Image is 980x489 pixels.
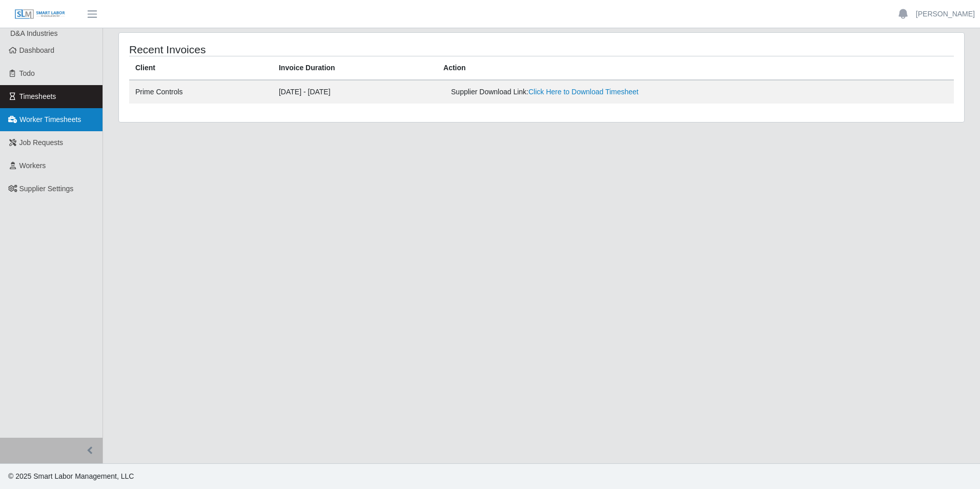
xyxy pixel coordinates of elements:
[129,56,273,80] th: Client
[437,56,954,80] th: Action
[273,80,437,104] td: [DATE] - [DATE]
[129,43,464,56] h4: Recent Invoices
[19,185,74,193] span: Supplier Settings
[19,161,46,170] span: Workers
[8,472,134,480] span: © 2025 Smart Labor Management, LLC
[528,88,639,96] a: Click Here to Download Timesheet
[129,80,273,104] td: Prime Controls
[19,46,55,54] span: Dashboard
[19,138,64,147] span: Job Requests
[916,9,975,19] a: [PERSON_NAME]
[273,56,437,80] th: Invoice Duration
[19,115,81,124] span: Worker Timesheets
[10,29,58,37] span: D&A Industries
[19,92,56,100] span: Timesheets
[14,9,66,20] img: SLM Logo
[19,69,35,77] span: Todo
[451,87,772,97] div: Supplier Download Link:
